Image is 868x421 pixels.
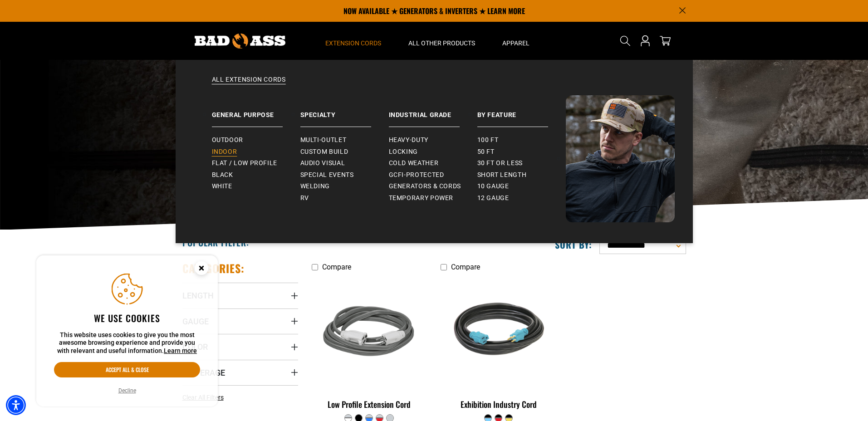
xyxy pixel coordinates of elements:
[212,134,300,146] a: Outdoor
[164,347,197,354] a: This website uses cookies to give you the most awesome browsing experience and provide you with r...
[389,182,461,191] span: Generators & Cords
[477,182,509,191] span: 10 gauge
[195,34,285,49] img: Bad Ass Extension Cords
[312,276,427,414] a: grey & white Low Profile Extension Cord
[300,157,389,169] a: Audio Visual
[477,146,566,158] a: 50 ft
[212,95,300,127] a: General Purpose
[477,194,509,202] span: 12 gauge
[182,283,298,308] summary: Length
[194,75,675,95] a: All Extension Cords
[182,236,249,248] h2: Popular Filter:
[312,22,395,60] summary: Extension Cords
[477,159,523,167] span: 30 ft or less
[212,159,278,167] span: Flat / Low Profile
[389,181,477,192] a: Generators & Cords
[489,22,543,60] summary: Apparel
[300,146,389,158] a: Custom Build
[54,312,200,324] h2: We use cookies
[116,386,139,395] button: Decline
[395,22,489,60] summary: All Other Products
[389,157,477,169] a: Cold Weather
[300,136,347,144] span: Multi-Outlet
[212,182,232,191] span: White
[312,400,427,408] div: Low Profile Extension Cord
[441,400,556,408] div: Exhibition Industry Cord
[212,157,300,169] a: Flat / Low Profile
[566,95,675,222] img: Bad Ass Extension Cords
[300,182,330,191] span: Welding
[325,39,381,47] span: Extension Cords
[300,192,389,204] a: RV
[477,134,566,146] a: 100 ft
[389,136,428,144] span: Heavy-Duty
[638,22,652,60] a: Open this option
[502,39,530,47] span: Apparel
[322,263,351,271] span: Compare
[389,159,439,167] span: Cold Weather
[212,148,237,156] span: Indoor
[477,157,566,169] a: 30 ft or less
[451,263,480,271] span: Compare
[300,181,389,192] a: Welding
[408,39,475,47] span: All Other Products
[312,280,427,385] img: grey & white
[389,171,444,179] span: GCFI-Protected
[212,181,300,192] a: White
[441,280,556,385] img: black teal
[212,146,300,158] a: Indoor
[658,35,672,46] a: cart
[389,95,477,127] a: Industrial Grade
[389,146,477,158] a: Locking
[555,239,592,250] label: Sort by:
[182,360,298,385] summary: Amperage
[477,181,566,192] a: 10 gauge
[477,148,495,156] span: 50 ft
[477,192,566,204] a: 12 gauge
[477,169,566,181] a: Short Length
[54,331,200,355] p: This website uses cookies to give you the most awesome browsing experience and provide you with r...
[477,136,499,144] span: 100 ft
[300,171,354,179] span: Special Events
[300,194,309,202] span: RV
[6,395,26,415] div: Accessibility Menu
[300,148,348,156] span: Custom Build
[300,159,345,167] span: Audio Visual
[54,362,200,377] button: Accept all & close
[618,34,633,48] summary: Search
[477,95,566,127] a: By Feature
[477,171,527,179] span: Short Length
[389,134,477,146] a: Heavy-Duty
[300,169,389,181] a: Special Events
[212,169,300,181] a: Black
[300,134,389,146] a: Multi-Outlet
[212,136,243,144] span: Outdoor
[441,276,556,414] a: black teal Exhibition Industry Cord
[389,192,477,204] a: Temporary Power
[300,95,389,127] a: Specialty
[185,255,218,284] button: Close this option
[36,255,218,407] aside: Cookie Consent
[389,169,477,181] a: GCFI-Protected
[212,171,233,179] span: Black
[182,308,298,334] summary: Gauge
[389,148,418,156] span: Locking
[389,194,454,202] span: Temporary Power
[182,334,298,359] summary: Color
